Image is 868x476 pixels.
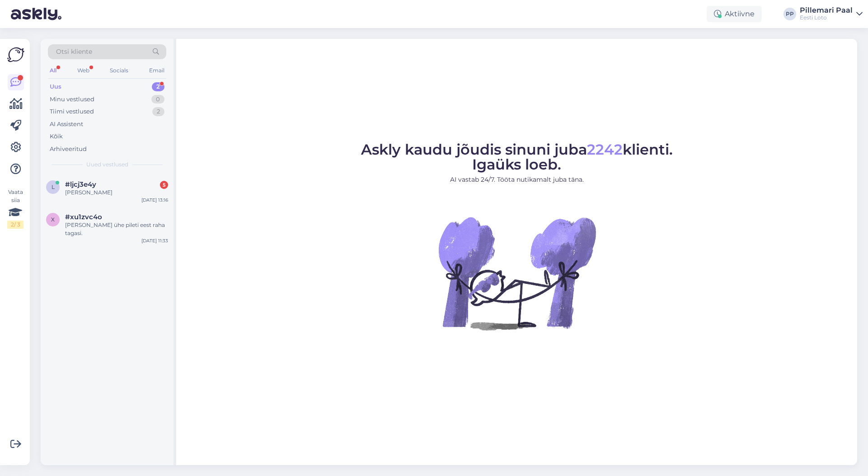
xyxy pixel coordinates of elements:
span: x [51,216,55,223]
img: Askly Logo [7,46,24,63]
div: Kõik [50,132,63,141]
div: [DATE] 11:33 [141,237,168,244]
span: 2242 [587,141,623,158]
div: [PERSON_NAME] ühe pileti eest raha tagasi. [65,221,168,237]
div: 0 [151,95,164,104]
div: Eesti Loto [800,14,853,21]
span: #ljcj3e4y [65,180,96,189]
div: AI Assistent [50,120,83,129]
div: 2 [152,82,164,91]
div: Aktiivne [707,6,762,22]
span: l [52,184,55,190]
div: 5 [160,181,168,189]
p: AI vastab 24/7. Tööta nutikamalt juba täna. [361,175,673,184]
div: Tiimi vestlused [50,107,94,116]
div: Web [75,65,91,76]
div: Email [147,65,166,76]
div: [DATE] 13:16 [141,197,168,203]
div: [PERSON_NAME] [65,189,168,197]
div: Arhiveeritud [50,145,87,154]
div: Vaata siia [7,188,23,229]
div: 2 / 3 [7,221,23,229]
div: PP [784,8,796,20]
div: Uus [50,82,61,91]
div: All [48,65,58,76]
a: Pillemari PaalEesti Loto [800,7,863,21]
div: 2 [152,107,164,116]
div: Socials [108,65,130,76]
span: #xu1zvc4o [65,213,102,221]
span: Uued vestlused [86,160,128,169]
img: No Chat active [436,192,598,354]
span: Otsi kliente [56,47,92,57]
span: Askly kaudu jõudis sinuni juba klienti. Igaüks loeb. [361,141,673,173]
div: Pillemari Paal [800,7,853,14]
div: Minu vestlused [50,95,94,104]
